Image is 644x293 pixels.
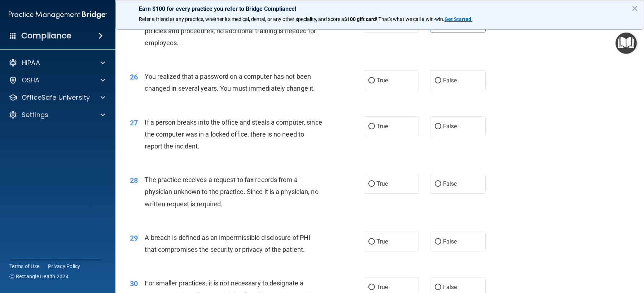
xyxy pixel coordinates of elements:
[130,73,138,81] span: 26
[22,76,40,85] p: OSHA
[9,93,105,102] a: OfficeSafe University
[145,234,310,253] span: A breach is defined as an impermissible disclosure of PHI that compromises the security or privac...
[21,31,71,41] h4: Compliance
[9,273,69,280] span: Ⓒ Rectangle Health 2024
[130,234,138,242] span: 29
[130,119,138,127] span: 27
[443,77,457,84] span: False
[443,238,457,245] span: False
[22,93,90,102] p: OfficeSafe University
[444,16,471,22] strong: Get Started
[377,77,388,84] span: True
[22,111,48,119] p: Settings
[376,16,444,22] span: ! That's what we call a win-win.
[9,263,39,270] a: Terms of Use
[368,124,375,129] input: True
[435,78,441,83] input: False
[443,180,457,187] span: False
[344,16,376,22] strong: $100 gift card
[377,238,388,245] span: True
[444,16,472,22] a: Get Started
[9,59,105,67] a: HIPAA
[435,124,441,129] input: False
[377,123,388,130] span: True
[139,16,344,22] span: Refer a friend at any practice, whether it's medical, dental, or any other speciality, and score a
[9,111,105,119] a: Settings
[368,78,375,83] input: True
[631,3,638,14] button: Close
[377,284,388,290] span: True
[368,239,375,245] input: True
[435,285,441,290] input: False
[22,59,40,67] p: HIPAA
[615,33,637,54] button: Open Resource Center
[48,263,80,270] a: Privacy Policy
[435,239,441,245] input: False
[443,284,457,290] span: False
[145,176,318,207] span: The practice receives a request to fax records from a physician unknown to the practice. Since it...
[139,5,621,12] p: Earn $100 for every practice you refer to Bridge Compliance!
[443,123,457,130] span: False
[145,119,322,150] span: If a person breaks into the office and steals a computer, since the computer was in a locked offi...
[377,180,388,187] span: True
[435,181,441,187] input: False
[9,8,107,22] img: PMB logo
[368,285,375,290] input: True
[130,176,138,185] span: 28
[9,76,105,85] a: OSHA
[130,279,138,288] span: 30
[145,73,315,92] span: You realized that a password on a computer has not been changed in several years. You must immedi...
[368,181,375,187] input: True
[145,15,316,46] span: If you have trained your staff on HIPAA, but not on specific policies and procedures, no addition...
